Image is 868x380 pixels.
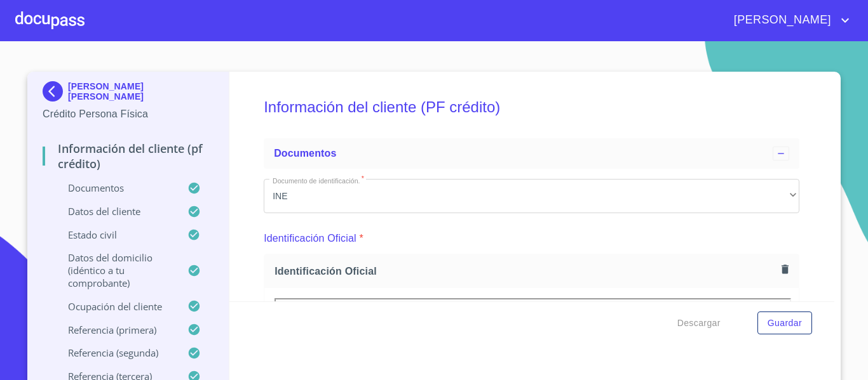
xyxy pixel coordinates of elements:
div: [PERSON_NAME] [PERSON_NAME] [43,81,214,107]
button: Guardar [757,311,812,335]
p: Referencia (primera) [43,324,187,336]
p: Referencia (segunda) [43,346,187,359]
p: Documentos [43,181,187,194]
p: Estado Civil [43,228,187,241]
span: Identificación Oficial [275,265,776,278]
div: INE [264,179,799,213]
img: Docupass spot blue [43,81,68,102]
button: account of current user [724,10,853,30]
span: Descargar [677,315,721,331]
p: [PERSON_NAME] [PERSON_NAME] [68,81,214,102]
button: Descargar [672,311,726,335]
p: Identificación Oficial [264,231,356,246]
p: Ocupación del Cliente [43,300,187,313]
span: Documentos [274,148,336,159]
p: Datos del domicilio (idéntico a tu comprobante) [43,251,187,289]
div: Documentos [264,138,799,169]
p: Datos del cliente [43,205,187,218]
span: [PERSON_NAME] [724,10,837,30]
p: Crédito Persona Física [43,107,214,122]
span: Guardar [768,315,802,331]
h5: Información del cliente (PF crédito) [264,81,799,133]
p: Información del cliente (PF crédito) [43,141,214,171]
